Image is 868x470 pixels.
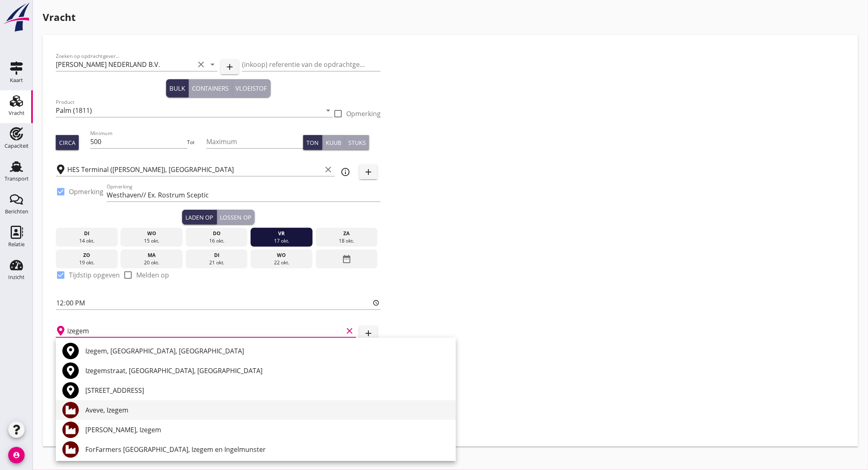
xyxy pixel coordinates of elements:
button: Bulk [166,79,189,97]
div: 14 okt. [58,237,116,245]
div: di [188,252,246,259]
div: Stuks [348,138,366,147]
div: Kuub [326,138,341,147]
div: wo [253,252,311,259]
div: Transport [5,176,29,181]
h1: Vracht [43,10,858,25]
div: [PERSON_NAME], Izegem [85,425,449,435]
div: 18 okt. [318,237,376,245]
div: Laden op [185,213,213,222]
div: [STREET_ADDRESS] [85,385,449,395]
div: Capaciteit [5,143,29,149]
input: Opmerking [107,188,381,202]
div: Izegemstraat, [GEOGRAPHIC_DATA], [GEOGRAPHIC_DATA] [85,366,449,376]
div: Circa [59,138,75,147]
i: add [363,167,373,177]
div: 15 okt. [123,237,180,245]
label: Tijdstip opgeven [69,271,120,279]
label: Melden op [136,271,169,279]
input: (inkoop) referentie van de opdrachtgever [242,58,381,71]
i: info_outline [340,167,350,177]
div: za [318,230,376,237]
input: Losplaats [67,324,343,337]
div: Inzicht [8,275,25,280]
i: add [363,328,373,338]
i: arrow_drop_down [323,105,333,115]
img: logo-small.a267ee39.svg [2,2,31,32]
div: Aveve, Izegem [85,405,449,415]
div: 17 okt. [253,237,311,245]
div: Izegem, [GEOGRAPHIC_DATA], [GEOGRAPHIC_DATA] [85,346,449,356]
i: date_range [342,252,352,266]
input: Zoeken op opdrachtgever... [56,58,194,71]
button: Laden op [182,210,217,225]
div: ma [123,252,180,259]
label: Opmerking [69,188,103,196]
div: Vracht [9,110,25,116]
div: zo [58,252,116,259]
div: 19 okt. [58,259,116,266]
div: Berichten [5,209,28,214]
input: Maximum [206,135,303,148]
button: Stuks [345,135,369,150]
i: arrow_drop_down [208,60,217,69]
div: Containers [192,84,229,93]
div: 16 okt. [188,237,246,245]
div: di [58,230,116,237]
button: Vloeistof [233,79,271,97]
button: Lossen op [217,210,255,225]
i: clear [323,165,333,174]
button: Containers [189,79,233,97]
div: do [188,230,246,237]
input: Product [56,104,322,117]
div: Relatie [8,242,25,247]
div: Ton [306,138,319,147]
div: Tot [187,139,206,146]
i: clear [196,60,206,69]
input: Laadplaats [67,163,322,176]
div: 21 okt. [188,259,246,266]
i: add [225,62,235,72]
input: Minimum [90,135,187,148]
div: 22 okt. [253,259,311,266]
button: Kuub [322,135,345,150]
label: Opmerking [346,110,381,118]
div: Lossen op [220,213,251,222]
div: vr [253,230,311,237]
div: Bulk [169,84,185,93]
i: account_circle [8,447,25,463]
div: wo [123,230,180,237]
div: 20 okt. [123,259,180,266]
div: Kaart [10,78,23,83]
button: Circa [56,135,79,150]
i: clear [345,326,354,336]
button: Ton [303,135,322,150]
div: ForFarmers [GEOGRAPHIC_DATA], Izegem en Ingelmunster [85,445,449,454]
div: Vloeistof [236,84,267,93]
